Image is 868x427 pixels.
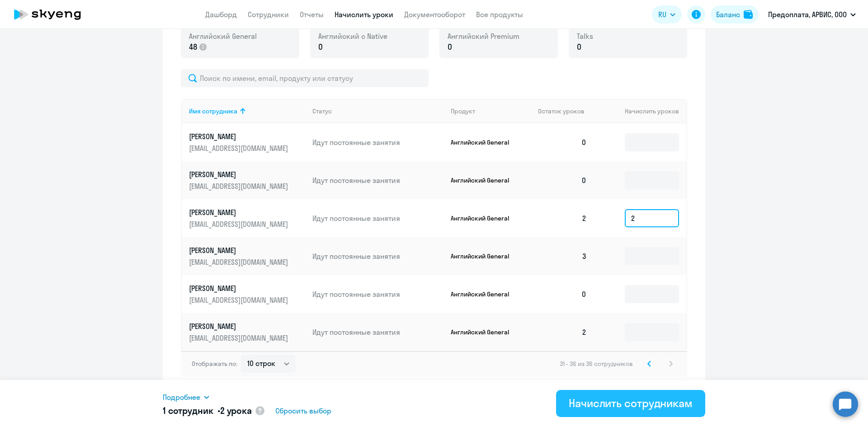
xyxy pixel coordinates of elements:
[189,131,305,153] a: [PERSON_NAME][EMAIL_ADDRESS][DOMAIN_NAME]
[189,207,290,217] p: [PERSON_NAME]
[312,251,443,261] p: Идут постоянные занятия
[531,161,594,199] td: 0
[189,143,290,153] p: [EMAIL_ADDRESS][DOMAIN_NAME]
[764,4,860,25] button: Предоплата, АРВИС, ООО
[531,275,594,313] td: 0
[189,257,290,267] p: [EMAIL_ADDRESS][DOMAIN_NAME]
[248,10,289,19] a: Сотрудники
[716,9,740,20] div: Баланс
[560,360,633,368] span: 31 - 36 из 36 сотрудников
[189,245,305,267] a: [PERSON_NAME][EMAIL_ADDRESS][DOMAIN_NAME]
[189,283,305,305] a: [PERSON_NAME][EMAIL_ADDRESS][DOMAIN_NAME]
[189,107,305,115] div: Имя сотрудника
[189,181,290,191] p: [EMAIL_ADDRESS][DOMAIN_NAME]
[318,41,323,53] span: 0
[531,237,594,275] td: 3
[189,321,290,331] p: [PERSON_NAME]
[538,107,585,115] span: Остаток уроков
[275,405,331,416] span: Сбросить выбор
[312,175,443,185] p: Идут постоянные занятия
[768,9,847,20] p: Предоплата, АРВИС, ООО
[163,404,252,417] h5: 1 сотрудник •
[577,41,581,53] span: 0
[658,9,666,20] span: RU
[404,10,465,19] a: Документооборот
[312,213,443,223] p: Идут постоянные занятия
[711,5,758,23] button: Балансbalance
[556,390,705,417] button: Начислить сотрудникам
[312,327,443,337] p: Идут постоянные занятия
[189,31,257,41] span: Английский General
[451,328,519,336] p: Английский General
[531,123,594,161] td: 0
[189,169,305,191] a: [PERSON_NAME][EMAIL_ADDRESS][DOMAIN_NAME]
[189,333,290,343] p: [EMAIL_ADDRESS][DOMAIN_NAME]
[181,69,429,87] input: Поиск по имени, email, продукту или статусу
[451,176,519,184] p: Английский General
[189,283,290,293] p: [PERSON_NAME]
[335,10,393,19] a: Начислить уроки
[205,10,237,19] a: Дашборд
[451,214,519,222] p: Английский General
[189,321,305,343] a: [PERSON_NAME][EMAIL_ADDRESS][DOMAIN_NAME]
[189,41,198,53] span: 48
[531,199,594,237] td: 2
[192,360,237,368] span: Отображать по:
[569,396,693,410] div: Начислить сотрудникам
[312,107,332,115] div: Статус
[312,107,443,115] div: Статус
[538,107,594,115] div: Остаток уроков
[448,41,452,53] span: 0
[531,313,594,351] td: 2
[189,131,290,141] p: [PERSON_NAME]
[300,10,324,19] a: Отчеты
[451,107,531,115] div: Продукт
[476,10,523,19] a: Все продукты
[594,99,686,123] th: Начислить уроков
[448,31,519,41] span: Английский Premium
[744,10,753,19] img: balance
[189,107,237,115] div: Имя сотрудника
[189,295,290,305] p: [EMAIL_ADDRESS][DOMAIN_NAME]
[451,138,519,146] p: Английский General
[451,107,475,115] div: Продукт
[189,169,290,179] p: [PERSON_NAME]
[220,405,252,416] span: 2 урока
[189,207,305,229] a: [PERSON_NAME][EMAIL_ADDRESS][DOMAIN_NAME]
[451,252,519,260] p: Английский General
[318,31,387,41] span: Английский с Native
[312,289,443,299] p: Идут постоянные занятия
[312,137,443,147] p: Идут постоянные занятия
[577,31,593,41] span: Talks
[163,392,200,403] span: Подробнее
[189,219,290,229] p: [EMAIL_ADDRESS][DOMAIN_NAME]
[652,5,682,23] button: RU
[189,245,290,255] p: [PERSON_NAME]
[451,290,519,298] p: Английский General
